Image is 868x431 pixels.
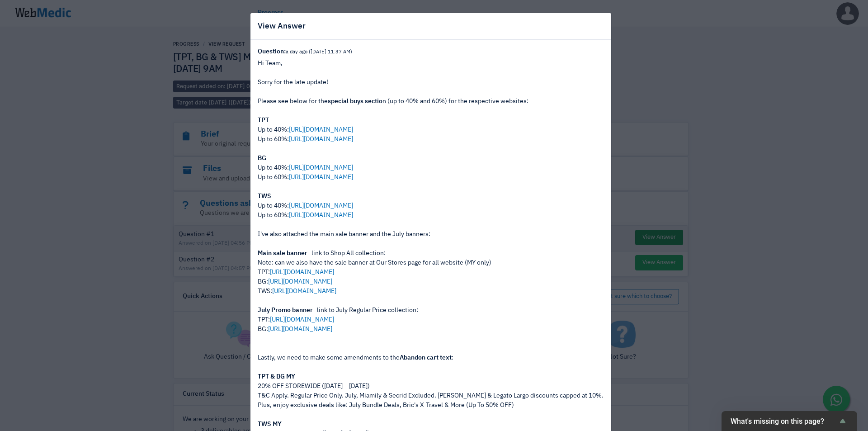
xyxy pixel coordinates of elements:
button: Show survey - What's missing on this page? [731,416,848,426]
a: [URL][DOMAIN_NAME] [289,212,353,218]
strong: TWS MY [258,421,282,427]
strong: TPT & BG MY [258,374,295,380]
strong: BG [258,155,266,161]
span: What's missing on this page? [731,417,837,426]
a: [URL][DOMAIN_NAME] [270,269,334,275]
strong: TWS [258,193,271,199]
strong: TPT [258,117,269,123]
h5: View Answer [258,20,306,32]
a: [URL][DOMAIN_NAME] [268,326,332,332]
strong: July Promo banner [258,307,313,313]
small: a day ago ([DATE] 11:37 AM) [286,49,352,54]
a: [URL][DOMAIN_NAME] [289,165,353,171]
a: [URL][DOMAIN_NAME] [289,174,353,180]
strong: Question: [258,48,352,55]
a: [URL][DOMAIN_NAME] [270,317,334,323]
a: [URL][DOMAIN_NAME] [289,203,353,209]
a: [URL][DOMAIN_NAME] [289,136,353,142]
a: [URL][DOMAIN_NAME] [289,127,353,133]
a: [URL][DOMAIN_NAME] [268,279,332,285]
strong: special buys sectio [328,98,382,104]
div: Up to 40%: [258,201,604,211]
a: [URL][DOMAIN_NAME] [272,288,336,294]
div: Up to 60%: Up to 40%: [258,135,604,173]
div: Up to 60%: [258,173,604,192]
div: Up to 40%: [258,125,604,135]
div: Hi Team, Sorry for the late update! Please see below for the n (up to 40% and 60%) for the respec... [258,59,604,125]
div: 20% OFF STOREWIDE ([DATE] – [DATE]) T&C Apply. Regular Price Only. July, Miamily & Secrid Exclude... [258,382,604,401]
strong: Main sale banner [258,250,307,256]
strong: Abandon cart text [400,355,452,361]
div: Up to 60%: I've also attached the main sale banner and the July banners: - link to Shop All colle... [258,211,604,382]
div: Plus, enjoy exclusive deals like: July Bundle Deals, Bric's X-Travel & More (Up To 50% OFF) [258,401,604,420]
